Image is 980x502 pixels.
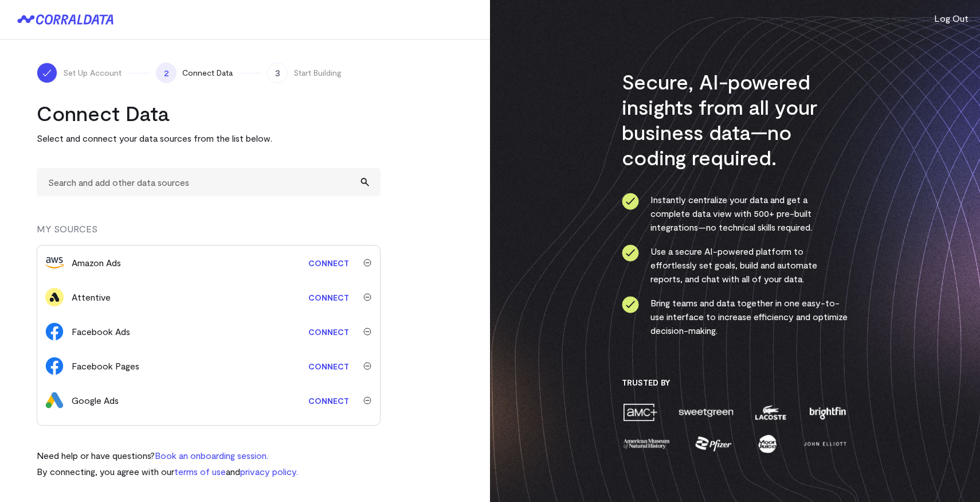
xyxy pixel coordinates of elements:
[182,67,233,79] span: Connect Data
[267,63,288,83] span: 3
[622,193,848,234] li: Instantly centralize your data and get a complete data view with 500+ pre-built integrations—no t...
[303,252,355,274] a: Connect
[363,293,371,301] img: trash-40e54a27.svg
[37,168,381,196] input: Search and add other data sources
[756,434,779,454] img: moon-juice-c312e729.png
[72,290,111,304] div: Attentive
[622,244,848,286] li: Use a secure AI-powered platform to effortlessly set goals, build and automate reports, and chat ...
[622,378,848,388] h3: Trusted By
[622,244,639,262] img: ico-check-circle-4b19435c.svg
[72,256,121,270] div: Amazon Ads
[677,402,735,422] img: sweetgreen-1d1fb32c.png
[37,131,381,145] p: Select and connect your data sources from the list below.
[694,434,734,454] img: pfizer-e137f5fc.png
[363,396,371,404] img: trash-40e54a27.svg
[72,359,139,373] div: Facebook Pages
[754,402,787,422] img: lacoste-7a6b0538.png
[41,67,53,79] img: ico-check-white-5ff98cb1.svg
[293,67,342,79] span: Start Building
[622,193,639,210] img: ico-check-circle-4b19435c.svg
[622,402,658,422] img: amc-0b11a8f1.png
[363,328,371,336] img: trash-40e54a27.svg
[72,394,119,407] div: Google Ads
[303,356,355,377] a: Connect
[622,434,671,454] img: amnh-5afada46.png
[303,287,355,308] a: Connect
[363,259,371,267] img: trash-40e54a27.svg
[37,222,381,245] div: MY SOURCES
[37,100,381,126] h2: Connect Data
[174,466,226,477] a: terms of use
[303,321,355,343] a: Connect
[303,390,355,411] a: Connect
[37,465,298,478] p: By connecting, you agree with our and
[37,449,298,462] p: Need help or have questions?
[303,425,355,446] a: Connect
[45,288,64,306] img: attentive-31a3840e.svg
[45,357,64,375] img: facebook_pages-56946ca1.svg
[622,296,639,313] img: ico-check-circle-4b19435c.svg
[63,67,121,79] span: Set Up Account
[72,325,130,338] div: Facebook Ads
[155,450,268,461] a: Book an onboarding session.
[934,11,969,25] button: Log Out
[45,322,64,341] img: facebook_ads-56946ca1.svg
[363,362,371,370] img: trash-40e54a27.svg
[156,63,177,83] span: 2
[622,296,848,337] li: Bring teams and data together in one easy-to-use interface to increase efficiency and optimize de...
[45,391,64,410] img: google_ads-c8121f33.png
[802,434,848,454] img: john-elliott-25751c40.png
[622,69,848,170] h3: Secure, AI-powered insights from all your business data—no coding required.
[807,402,848,422] img: brightfin-a251e171.png
[240,466,298,477] a: privacy policy.
[45,257,64,268] img: amazon_ads-91064bad.svg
